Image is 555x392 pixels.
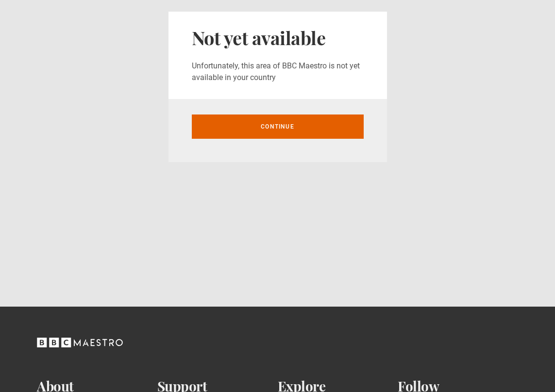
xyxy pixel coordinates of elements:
[192,27,364,49] h2: Not yet available
[37,341,123,350] a: BBC Maestro, back to top
[192,114,364,139] a: Continue
[192,60,364,83] p: Unfortunately, this area of BBC Maestro is not yet available in your country
[37,338,123,347] svg: BBC Maestro, back to top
